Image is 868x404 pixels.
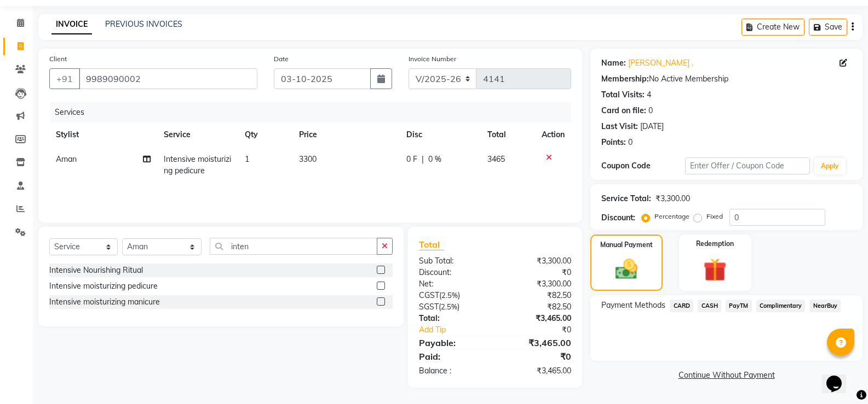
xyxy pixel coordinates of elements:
[441,302,457,311] span: 2.5%
[409,54,456,64] label: Invoice Number
[274,54,289,64] label: Date
[164,154,231,175] span: Intensive moisturizing pedicure
[822,360,857,393] iframe: chat widget
[601,89,645,101] div: Total Visits:
[495,365,579,377] div: ₹3,465.00
[441,291,458,300] span: 2.5%
[495,278,579,290] div: ₹3,300.00
[601,73,852,85] div: No Active Membership
[647,89,651,101] div: 4
[50,102,579,122] div: Services
[292,122,400,147] th: Price
[601,137,626,148] div: Points:
[726,300,752,312] span: PayTM
[495,336,579,349] div: ₹3,465.00
[509,324,579,336] div: ₹0
[105,19,182,29] a: PREVIOUS INVOICES
[809,300,841,312] span: NearBuy
[601,105,646,116] div: Card on file:
[245,154,249,164] span: 1
[656,193,690,204] div: ₹3,300.00
[299,154,317,164] span: 3300
[601,73,649,85] div: Membership:
[495,255,579,267] div: ₹3,300.00
[608,256,645,282] img: _cash.svg
[756,300,806,312] span: Complimentary
[419,239,444,250] span: Total
[601,57,626,69] div: Name:
[411,301,495,313] div: ( )
[49,265,143,276] div: Intensive Nourishing Ritual
[49,54,67,64] label: Client
[49,296,160,308] div: Intensive moisturizing manicure
[741,19,804,36] button: Create New
[49,122,157,147] th: Stylist
[601,300,665,311] span: Payment Methods
[79,68,257,89] input: Search by Name/Mobile/Email/Code
[56,154,77,164] span: Aman
[238,122,292,147] th: Qty
[411,255,495,267] div: Sub Total:
[628,137,633,148] div: 0
[411,365,495,377] div: Balance :
[495,313,579,324] div: ₹3,465.00
[648,105,653,116] div: 0
[601,160,685,172] div: Coupon Code
[411,267,495,278] div: Discount:
[157,122,238,147] th: Service
[406,154,417,165] span: 0 F
[411,350,495,363] div: Paid:
[411,313,495,324] div: Total:
[422,154,424,165] span: |
[640,121,664,132] div: [DATE]
[654,212,689,221] label: Percentage
[411,290,495,301] div: ( )
[49,68,80,89] button: +91
[495,267,579,278] div: ₹0
[411,324,509,336] a: Add Tip
[600,240,653,250] label: Manual Payment
[628,57,693,69] a: [PERSON_NAME] .
[49,280,158,292] div: Intensive moisturizing pedicure
[411,336,495,349] div: Payable:
[601,212,635,224] div: Discount:
[400,122,481,147] th: Disc
[428,154,441,165] span: 0 %
[685,157,810,174] input: Enter Offer / Coupon Code
[601,193,651,204] div: Service Total:
[698,300,721,312] span: CASH
[696,255,734,284] img: _gift.svg
[51,15,92,34] a: INVOICE
[535,122,571,147] th: Action
[487,154,505,164] span: 3465
[495,350,579,363] div: ₹0
[495,290,579,301] div: ₹82.50
[411,278,495,290] div: Net:
[481,122,535,147] th: Total
[495,301,579,313] div: ₹82.50
[419,302,439,312] span: SGST
[670,300,693,312] span: CARD
[210,238,377,255] input: Search or Scan
[814,158,846,174] button: Apply
[419,290,439,300] span: CGST
[593,370,860,381] a: Continue Without Payment
[696,239,734,249] label: Redemption
[601,121,638,132] div: Last Visit:
[706,212,723,221] label: Fixed
[809,19,847,36] button: Save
